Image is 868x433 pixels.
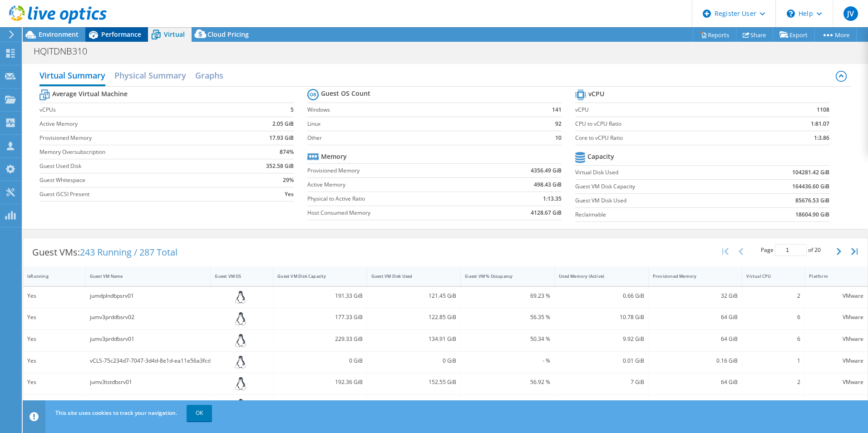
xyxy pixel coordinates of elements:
span: Cloud Pricing [207,30,249,39]
b: 10 [555,133,562,143]
span: 20 [814,246,821,254]
a: Reports [693,28,736,42]
div: VMware [809,334,863,344]
div: No [27,399,81,409]
div: 6 [746,312,800,322]
b: 141 [552,105,562,114]
div: jumdplndbpsrv01 [90,291,207,301]
label: Reclaimable [575,210,736,219]
div: Used Memory (Active) [559,273,633,279]
div: Guest VM % Occupancy [465,273,539,279]
div: 402.97 GiB [371,399,457,409]
div: Yes [27,312,81,322]
div: 152.55 GiB [371,377,457,387]
span: This site uses cookies to track your navigation. [55,409,177,417]
label: Guest iSCSI Present [39,190,233,199]
b: Memory [321,152,347,161]
div: 2 [746,377,800,387]
b: 2.05 GiB [272,119,294,128]
span: Environment [39,30,79,39]
div: 177.33 GiB [277,312,363,322]
div: 100 % [465,399,550,409]
div: 1569 GiB [277,399,363,409]
label: Guest Used Disk [39,162,233,171]
div: 134.91 GiB [371,334,457,344]
a: More [814,28,857,42]
label: Windows [307,105,528,114]
div: Platform [809,273,853,279]
b: 352.58 GiB [266,162,294,171]
div: VMware [809,356,863,366]
b: 1:13.35 [543,194,562,203]
div: 9.92 GiB [559,334,644,344]
div: jumv3tstdbsrv01 [90,377,207,387]
b: Yes [285,190,294,199]
label: Provisioned Memory [307,166,482,175]
div: 50.34 % [465,334,550,344]
label: Guest VM Disk Capacity [575,182,736,191]
b: 874% [280,148,294,157]
b: 1108 [817,105,829,114]
h1: HQITDNB310 [30,46,101,56]
div: 122.85 GiB [371,312,457,322]
div: Guest VMs: [23,238,187,266]
div: 0 GiB [559,399,644,409]
div: jumvmvc64srv03-TBR [90,399,207,409]
div: Provisioned Memory [653,273,727,279]
h2: Graphs [195,66,223,84]
label: Active Memory [307,180,482,189]
div: 56.35 % [465,312,550,322]
svg: \n [787,10,795,18]
div: 64 GiB [653,312,738,322]
span: Virtual [164,30,185,39]
b: 85676.53 GiB [795,196,829,205]
div: VMware [809,377,863,387]
label: Provisioned Memory [39,133,233,143]
div: 121.45 GiB [371,291,457,301]
b: 29% [283,176,294,185]
div: 1 [746,356,800,366]
div: VMware [809,312,863,322]
b: 4356.49 GiB [531,166,562,175]
label: vCPU [575,105,763,114]
div: vCLS-75c234d7-7047-3d4d-8e1d-ea11e56a3fcd [90,356,207,366]
a: Export [773,28,815,42]
label: Linux [307,119,528,128]
label: Other [307,133,528,143]
div: 4 [746,399,800,409]
span: Performance [101,30,141,39]
b: 92 [555,119,562,128]
div: Virtual CPU [746,273,789,279]
div: jumv3prddbsrv01 [90,334,207,344]
span: 243 Running / 287 Total [80,246,178,258]
a: Share [736,28,773,42]
div: 6 [746,334,800,344]
input: jump to page [775,244,807,256]
div: 191.33 GiB [277,291,363,301]
div: 192.36 GiB [277,377,363,387]
label: Physical to Active Ratio [307,194,482,203]
div: 10.78 GiB [559,312,644,322]
div: Yes [27,356,81,366]
div: Guest VM Disk Capacity [277,273,352,279]
b: Capacity [587,152,614,161]
div: Yes [27,334,81,344]
b: 164436.60 GiB [792,182,829,191]
div: VMware [809,399,863,409]
label: Host Consumed Memory [307,208,482,217]
div: 64 GiB [653,334,738,344]
b: Average Virtual Machine [52,89,128,98]
label: Guest Whitespace [39,176,233,185]
label: Core to vCPU Ratio [575,133,763,143]
div: IsRunning [27,273,70,279]
label: CPU to vCPU Ratio [575,119,763,128]
div: - % [465,356,550,366]
div: 0.16 GiB [653,356,738,366]
div: 69.23 % [465,291,550,301]
div: Yes [27,291,81,301]
div: 56.92 % [465,377,550,387]
b: vCPU [588,89,604,98]
div: 2 [746,291,800,301]
div: Guest VM OS [215,273,258,279]
label: Active Memory [39,119,233,128]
